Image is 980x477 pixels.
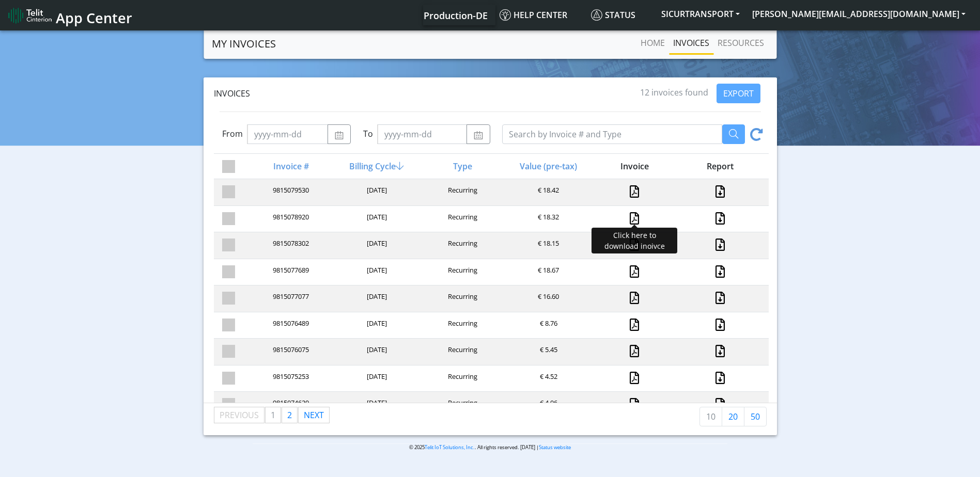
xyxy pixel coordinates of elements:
a: Status [587,5,655,25]
label: To [363,128,373,140]
button: SICURTRANSPORT [655,5,746,23]
img: logo-telit-cinterion-gw-new.png [8,7,52,24]
div: 9815075253 [247,372,333,386]
div: 9815076075 [247,345,333,359]
input: yyyy-mm-dd [247,124,328,144]
input: Search by Invoice # and Type [502,124,722,144]
div: Report [676,160,762,172]
img: status.svg [591,9,602,21]
span: Help center [500,9,567,21]
div: [DATE] [333,319,418,332]
div: Recurring [419,239,505,252]
div: 9815074620 [247,398,333,412]
a: App Center [8,4,131,26]
span: App Center [56,8,132,27]
div: [DATE] [333,398,418,412]
img: knowledge.svg [500,9,511,21]
div: € 18.42 [505,185,590,199]
div: Recurring [419,185,505,199]
div: Recurring [419,398,505,412]
div: Type [419,160,505,172]
span: Production-DE [424,9,488,22]
div: Click here to download inoivce [592,228,677,253]
div: [DATE] [333,212,418,226]
span: Status [591,9,635,21]
div: [DATE] [333,345,418,359]
ul: Pagination [214,407,330,423]
div: 9815079530 [247,185,333,199]
div: Invoice # [247,160,333,172]
div: € 4.06 [505,398,590,412]
img: calendar.svg [334,131,344,139]
a: Help center [495,5,587,25]
span: 2 [287,409,292,421]
div: € 8.76 [505,319,590,332]
div: 9815077077 [247,292,333,306]
div: [DATE] [333,292,418,306]
div: 9815078920 [247,212,333,226]
div: Value (pre-tax) [505,160,590,172]
div: [DATE] [333,265,418,279]
label: From [222,128,243,140]
div: Recurring [419,372,505,386]
a: 20 [722,407,744,426]
div: [DATE] [333,372,418,386]
div: € 5.45 [505,345,590,359]
span: 12 invoices found [640,87,708,98]
div: 9815077689 [247,265,333,279]
div: [DATE] [333,185,418,199]
div: 9815078302 [247,239,333,252]
div: Recurring [419,319,505,332]
a: Telit IoT Solutions, Inc. [425,444,475,451]
a: Status website [539,444,571,451]
div: Billing Cycle [333,160,418,172]
div: Recurring [419,292,505,306]
div: € 18.15 [505,239,590,252]
p: © 2025 . All rights reserved. [DATE] | [253,443,727,451]
a: 50 [744,407,767,426]
span: 1 [271,409,275,421]
div: € 18.32 [505,212,590,226]
div: € 18.67 [505,265,590,279]
a: Next page [299,407,329,423]
div: € 16.60 [505,292,590,306]
input: yyyy-mm-dd [377,124,467,144]
div: 9815076489 [247,319,333,332]
div: Recurring [419,212,505,226]
a: Home [636,33,669,53]
a: Your current platform instance [423,5,487,25]
div: [DATE] [333,239,418,252]
a: RESOURCES [713,33,768,53]
button: EXPORT [717,84,760,103]
button: [PERSON_NAME][EMAIL_ADDRESS][DOMAIN_NAME] [746,5,972,23]
img: calendar.svg [473,131,483,139]
span: Invoices [214,88,250,99]
div: Recurring [419,345,505,359]
a: INVOICES [669,33,713,53]
div: € 4.52 [505,372,590,386]
span: Previous [220,409,259,421]
div: Invoice [590,160,676,172]
a: MY INVOICES [212,34,276,54]
div: Recurring [419,265,505,279]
